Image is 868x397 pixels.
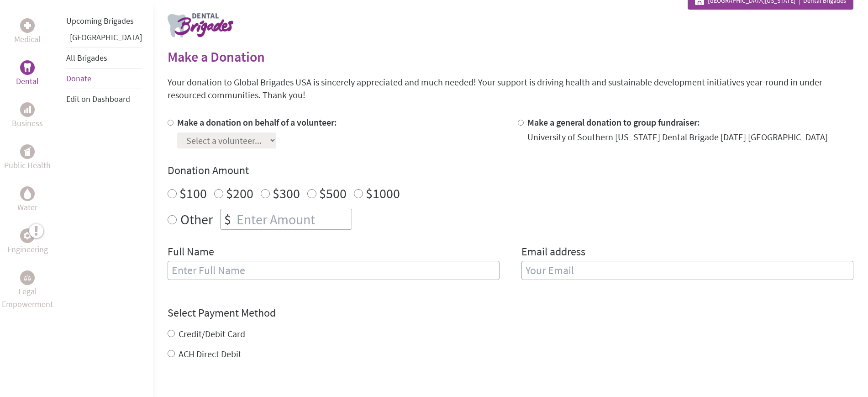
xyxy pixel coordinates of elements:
label: Credit/Debit Card [179,328,245,339]
img: Business [24,106,31,113]
li: Edit on Dashboard [66,89,142,109]
a: Edit on Dashboard [66,94,130,104]
li: All Brigades [66,48,142,69]
div: Water [20,186,35,201]
a: Legal EmpowermentLegal Empowerment [2,270,53,311]
p: Dental [16,75,39,88]
input: Your Email [521,261,853,280]
a: DentalDental [16,60,39,88]
img: logo-dental.png [168,13,233,37]
p: Legal Empowerment [2,285,53,311]
div: Medical [20,18,35,33]
p: Public Health [4,159,51,172]
a: Upcoming Brigades [66,16,134,26]
div: Public Health [20,144,35,159]
li: Upcoming Brigades [66,11,142,31]
li: Guatemala [66,31,142,48]
label: ACH Direct Debit [179,348,242,360]
label: $500 [319,185,347,202]
label: $1000 [366,185,400,202]
h4: Select Payment Method [168,306,853,320]
a: Donate [66,73,91,84]
img: Public Health [24,147,31,156]
label: Full Name [168,244,214,261]
div: Business [20,102,35,117]
a: [GEOGRAPHIC_DATA] [70,32,142,42]
p: Your donation to Global Brigades USA is sincerely appreciated and much needed! Your support is dr... [168,76,853,101]
img: Legal Empowerment [24,275,31,281]
img: Medical [24,22,31,29]
label: Make a donation on behalf of a volunteer: [177,116,337,128]
label: $200 [226,185,253,202]
a: EngineeringEngineering [7,228,48,256]
p: Business [12,117,43,130]
img: Water [24,188,31,199]
input: Enter Amount [235,209,352,229]
label: Other [180,209,213,230]
h4: Donation Amount [168,163,853,178]
li: Donate [66,69,142,89]
p: Medical [14,33,41,46]
img: Dental [24,63,31,72]
p: Water [17,201,37,214]
input: Enter Full Name [168,261,500,280]
h2: Make a Donation [168,48,853,65]
label: $100 [179,185,207,202]
a: All Brigades [66,53,107,63]
a: Public HealthPublic Health [4,144,51,172]
div: University of Southern [US_STATE] Dental Brigade [DATE] [GEOGRAPHIC_DATA] [527,131,828,143]
label: Email address [521,244,585,261]
a: WaterWater [17,186,37,214]
label: $300 [273,185,300,202]
div: Engineering [20,228,35,243]
a: BusinessBusiness [12,102,43,130]
img: Engineering [24,232,31,239]
div: Dental [20,60,35,75]
div: $ [221,209,235,229]
div: Legal Empowerment [20,270,35,285]
a: MedicalMedical [14,18,41,46]
p: Engineering [7,243,48,256]
label: Make a general donation to group fundraiser: [527,116,700,128]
